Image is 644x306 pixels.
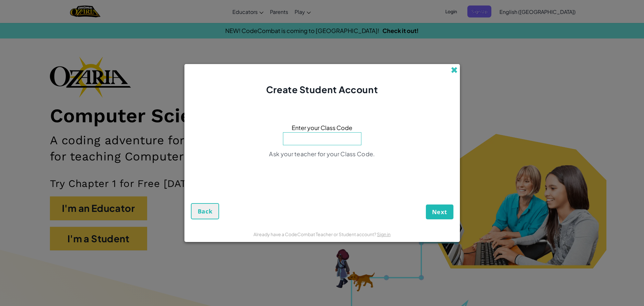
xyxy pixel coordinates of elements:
span: Back [198,207,213,215]
span: Ask your teacher for your Class Code. [269,150,375,158]
span: Next [432,208,447,216]
button: Next [426,204,453,219]
a: Sign in [377,231,391,237]
span: Create Student Account [266,84,378,95]
button: Back [191,203,219,219]
span: Already have a CodeCombat Teacher or Student account? [253,231,377,237]
span: Enter your Class Code [292,123,352,132]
